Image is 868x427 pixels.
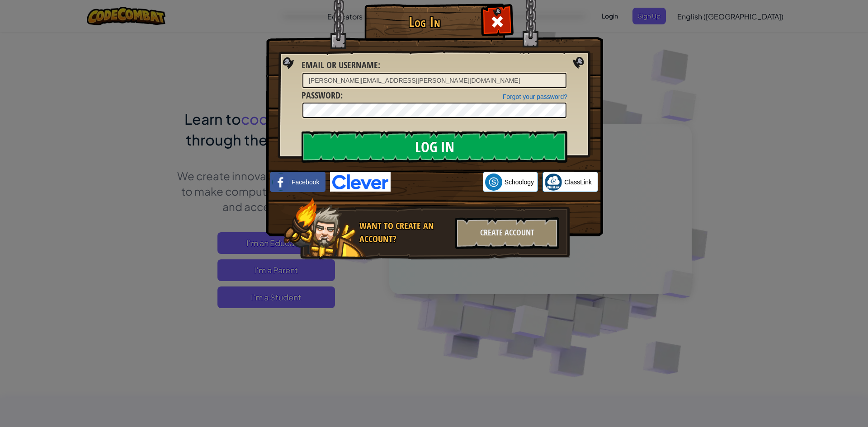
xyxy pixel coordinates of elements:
[505,178,534,187] span: Schoology
[359,220,450,245] div: Want to create an account?
[391,172,483,192] iframe: Sign in with Google Button
[272,174,289,191] img: facebook_small.png
[302,131,567,163] input: Log In
[330,172,391,192] img: clever-logo-blue.png
[302,59,380,72] label: :
[302,89,343,102] label: :
[485,174,502,191] img: schoology.png
[302,59,378,71] span: Email or Username
[503,93,567,100] a: Forgot your password?
[564,178,592,187] span: ClassLink
[455,217,559,249] div: Create Account
[545,174,562,191] img: classlink-logo-small.png
[367,14,482,30] h1: Log In
[302,89,340,101] span: Password
[292,178,319,187] span: Facebook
